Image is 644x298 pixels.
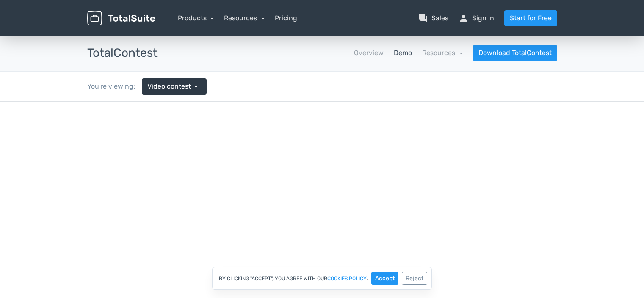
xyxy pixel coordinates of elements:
[147,81,191,92] span: Video contest
[87,47,158,60] h3: TotalContest
[473,45,557,61] a: Download TotalContest
[394,48,412,58] a: Demo
[371,272,398,285] button: Accept
[459,13,469,23] span: person
[87,11,155,26] img: TotalSuite for WordPress
[87,81,142,92] div: You're viewing:
[142,78,207,95] a: Video contest arrow_drop_down
[402,272,427,285] button: Reject
[327,276,367,281] a: cookies policy
[354,48,384,58] a: Overview
[418,13,448,23] a: question_answerSales
[178,14,214,22] a: Products
[504,10,557,26] a: Start for Free
[459,13,494,23] a: personSign in
[275,13,297,23] a: Pricing
[422,49,463,57] a: Resources
[212,267,432,290] div: By clicking "Accept", you agree with our .
[191,81,201,92] span: arrow_drop_down
[224,14,265,22] a: Resources
[418,13,428,23] span: question_answer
